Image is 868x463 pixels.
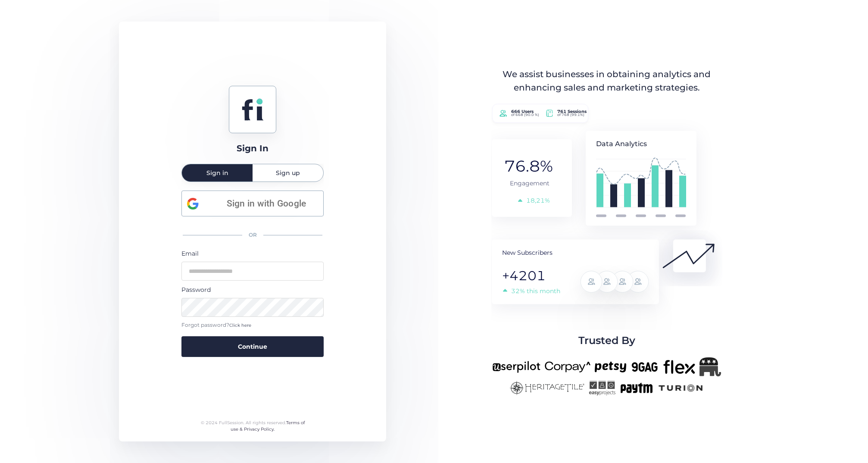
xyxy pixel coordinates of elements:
tspan: +4201 [502,268,546,284]
img: heritagetile-new.png [509,381,584,395]
button: Continue [181,336,324,357]
a: Terms of use & Privacy Policy. [231,420,305,432]
img: flex-new.png [663,357,695,376]
tspan: 666 Users [511,109,534,114]
tspan: 761 Sessions [557,109,587,114]
div: OR [181,226,324,244]
img: easyprojects-new.png [589,381,615,395]
img: Republicanlogo-bw.png [699,357,721,376]
span: Trusted By [578,332,635,349]
img: petsy-new.png [595,357,626,376]
span: Click here [229,322,251,328]
span: Continue [238,342,267,351]
div: Sign In [237,142,269,155]
tspan: 32% this month [511,287,560,295]
div: Password [181,285,324,294]
div: We assist businesses in obtaining analytics and enhancing sales and marketing strategies. [493,68,721,95]
tspan: Data Analytics [596,140,647,148]
tspan: 76.8% [504,156,553,175]
img: userpilot-new.png [492,357,540,376]
img: 9gag-new.png [631,357,659,376]
tspan: 18,21% [526,196,550,204]
span: Sign up [276,170,300,176]
tspan: Engagement [510,179,550,187]
div: Forgot password? [181,321,324,329]
span: Sign in [206,170,228,176]
tspan: New Subscribers [502,248,553,256]
div: Email [181,249,324,258]
span: Sign in with Google [214,197,318,211]
tspan: of 668 (90.0 %) [511,113,539,117]
img: corpay-new.png [545,357,590,376]
tspan: of 768 (99.1%) [557,113,584,117]
img: paytm-new.png [620,381,653,395]
div: © 2024 FullSession. All rights reserved. [197,419,309,433]
img: turion-new.png [657,381,704,395]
